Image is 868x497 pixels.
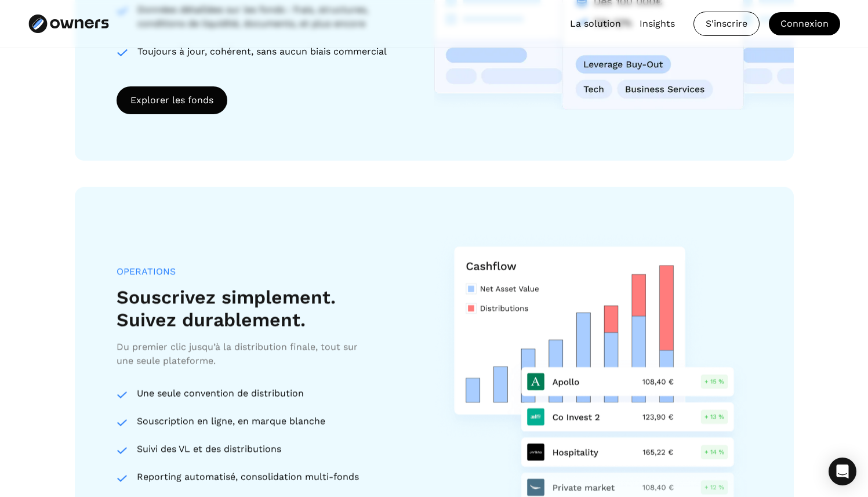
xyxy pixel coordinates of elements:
[137,415,360,429] div: Souscription en ligne, en marque blanche
[137,387,360,401] div: Une seule convention de distribution
[137,44,406,58] div: Toujours à jour, cohérent, sans aucun biais commercial
[829,458,856,485] div: Open Intercom Messenger
[137,442,360,456] div: Suivi des VL et des distributions
[130,93,213,107] div: Explorer les fonds
[117,266,176,277] div: Operations
[769,12,840,35] a: Connexion
[117,286,336,331] h3: Souscrivez simplement. Suivez durablement.
[117,340,372,368] div: Du premier clic jusqu’à la distribution finale, tout sur une seule plateforme.
[137,470,360,484] div: Reporting automatisé, consolidation multi-fonds
[693,12,760,36] a: S'inscrire
[570,17,621,31] a: La solution
[640,17,675,31] a: Insights
[694,12,759,35] div: S'inscrire
[117,86,227,114] a: Explorer les fonds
